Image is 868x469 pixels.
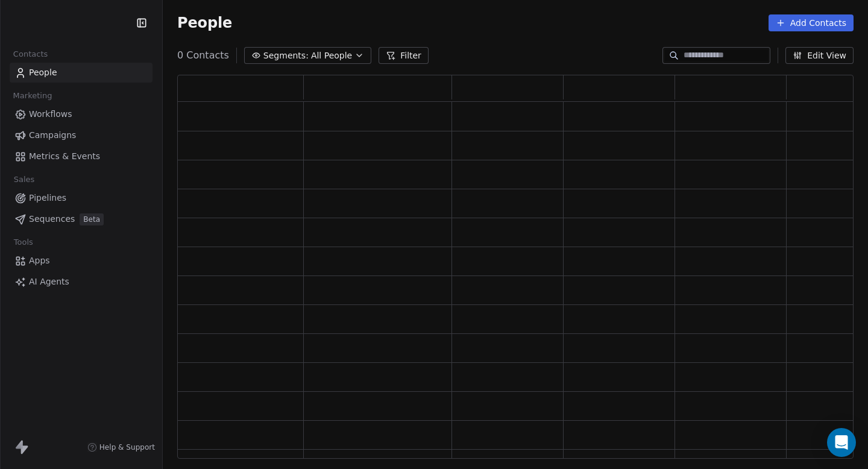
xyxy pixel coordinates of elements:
[29,108,72,121] span: Workflows
[87,442,155,452] a: Help & Support
[10,125,153,145] a: Campaigns
[379,47,429,64] button: Filter
[29,129,76,142] span: Campaigns
[311,49,352,62] span: All People
[29,150,100,163] span: Metrics & Events
[10,209,153,229] a: SequencesBeta
[785,47,854,64] button: Edit View
[99,442,155,452] span: Help & Support
[177,14,232,32] span: People
[177,48,229,63] span: 0 Contacts
[8,87,57,105] span: Marketing
[29,66,57,79] span: People
[29,213,75,225] span: Sequences
[263,49,309,62] span: Segments:
[10,272,153,292] a: AI Agents
[10,188,153,208] a: Pipelines
[29,254,50,267] span: Apps
[29,275,69,288] span: AI Agents
[769,14,854,31] button: Add Contacts
[8,45,53,63] span: Contacts
[10,146,153,166] a: Metrics & Events
[827,428,856,457] div: Open Intercom Messenger
[80,213,104,225] span: Beta
[29,192,66,204] span: Pipelines
[10,251,153,271] a: Apps
[10,104,153,124] a: Workflows
[8,233,38,251] span: Tools
[8,171,40,189] span: Sales
[10,63,153,83] a: People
